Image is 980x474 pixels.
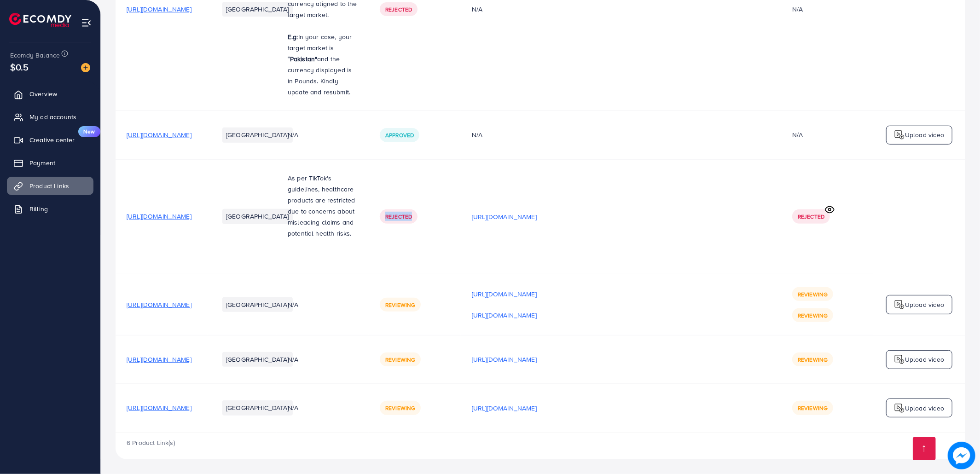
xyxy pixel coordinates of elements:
span: [URL][DOMAIN_NAME] [127,300,191,309]
span: [URL][DOMAIN_NAME] [127,5,191,14]
img: menu [81,17,92,28]
p: [URL][DOMAIN_NAME] [472,354,537,365]
img: logo [894,129,905,140]
span: Reviewing [385,404,415,412]
li: [GEOGRAPHIC_DATA] [222,2,293,17]
li: [GEOGRAPHIC_DATA] [222,127,293,142]
span: Payment [29,158,55,168]
img: logo [894,299,905,310]
span: As per TikTok's guidelines, healthcare products are restricted due to concerns about misleading c... [288,173,355,238]
span: In your case, your target market is “ [288,32,352,64]
span: Reviewing [798,404,828,412]
div: N/A [472,130,770,139]
span: Creative center [29,135,75,145]
strong: Pakistan" [290,54,317,64]
span: Rejected [385,6,412,13]
span: 6 Product Link(s) [127,438,175,447]
strong: E.g: [288,32,298,41]
a: My ad accounts [7,108,93,126]
span: [URL][DOMAIN_NAME] [127,130,191,139]
span: Reviewing [798,312,828,319]
p: Upload video [905,299,945,310]
p: Upload video [905,354,945,365]
span: Reviewing [798,290,828,298]
p: Upload video [905,403,945,414]
a: Payment [7,154,93,172]
img: logo [9,13,71,27]
span: N/A [288,300,298,309]
span: Billing [29,204,48,214]
li: [GEOGRAPHIC_DATA] [222,297,293,312]
span: Rejected [798,213,824,220]
a: Product Links [7,177,93,195]
div: N/A [792,130,803,139]
li: [GEOGRAPHIC_DATA] [222,209,293,224]
span: Reviewing [385,356,415,364]
a: Creative centerNew [7,131,93,149]
span: and the currency displayed is in Pounds. Kindly update and resubmit. [288,54,352,97]
img: logo [894,354,905,365]
p: Upload video [905,129,945,140]
span: N/A [288,355,298,364]
span: Rejected [385,213,412,220]
img: image [81,63,90,72]
div: N/A [472,5,770,14]
li: [GEOGRAPHIC_DATA] [222,400,293,415]
span: $0.5 [10,60,29,74]
p: [URL][DOMAIN_NAME] [472,289,537,300]
span: Reviewing [385,301,415,309]
span: [URL][DOMAIN_NAME] [127,212,191,221]
a: Overview [7,85,93,103]
p: [URL][DOMAIN_NAME] [472,403,537,414]
li: [GEOGRAPHIC_DATA] [222,352,293,367]
img: logo [894,403,905,414]
span: My ad accounts [29,112,76,121]
span: [URL][DOMAIN_NAME] [127,355,191,364]
p: [URL][DOMAIN_NAME] [472,310,537,321]
span: Ecomdy Balance [10,51,60,60]
span: Approved [385,131,414,139]
span: New [78,126,100,137]
img: image [948,442,975,469]
div: N/A [792,5,803,14]
span: N/A [288,403,298,412]
span: Overview [29,89,57,98]
span: [URL][DOMAIN_NAME] [127,403,191,412]
span: N/A [288,130,298,139]
a: Billing [7,200,93,218]
span: Reviewing [798,356,828,364]
p: [URL][DOMAIN_NAME] [472,211,537,222]
span: Product Links [29,181,69,191]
